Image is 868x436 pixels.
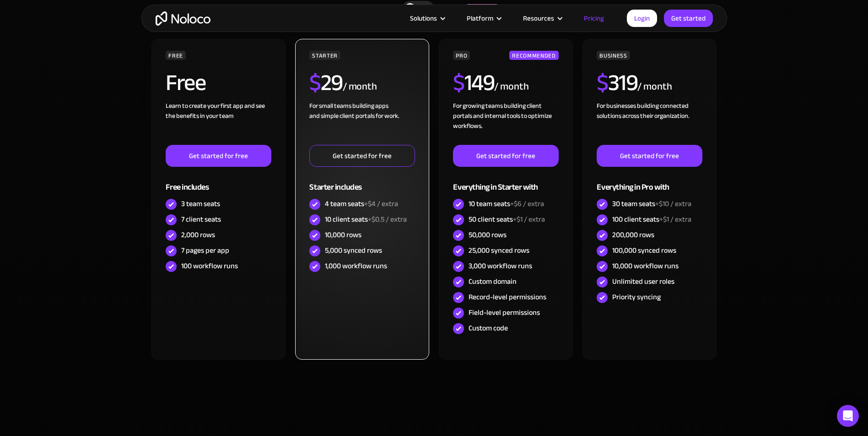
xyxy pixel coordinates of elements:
div: 10,000 rows [325,230,361,240]
div: 3,000 workflow runs [469,261,532,271]
div: 3 team seats [181,199,220,209]
div: 5,000 synced rows [325,245,382,255]
div: / month [343,80,377,94]
span: +$0.5 / extra [368,213,407,226]
div: Solutions [399,12,455,24]
div: 4 team seats [325,199,398,209]
div: STARTER [309,51,340,60]
div: For growing teams building client portals and internal tools to optimize workflows. [453,101,558,145]
div: / month [637,80,672,94]
div: Learn to create your first app and see the benefits in your team ‍ [166,101,271,145]
div: 50 client seats [469,214,545,224]
div: 1,000 workflow runs [325,261,387,271]
div: / month [494,80,528,94]
a: Pricing [572,12,615,24]
div: 100 client seats [612,214,691,224]
a: Get started for free [309,145,415,167]
div: PRO [453,51,470,60]
div: FREE [166,51,186,60]
div: RECOMMENDED [509,51,558,60]
div: 2,000 rows [181,230,215,240]
div: Unlimited user roles [612,276,674,287]
span: +$10 / extra [655,197,691,211]
div: 100,000 synced rows [612,245,676,255]
span: $ [309,61,321,104]
a: Get started [664,10,713,27]
div: 30 team seats [612,199,691,209]
div: Everything in Starter with [453,167,558,197]
span: +$6 / extra [510,197,544,211]
div: BUSINESS [597,51,630,60]
a: home [156,11,210,26]
div: Platform [455,12,512,24]
div: Open Intercom Messenger [837,405,859,427]
div: For businesses building connected solutions across their organization. ‍ [597,101,702,145]
div: 100 workflow runs [181,261,238,271]
div: For small teams building apps and simple client portals for work. ‍ [309,101,415,145]
a: Get started for free [597,145,702,167]
div: Starter includes [309,167,415,197]
a: Get started for free [453,145,558,167]
div: Solutions [410,12,437,24]
div: Resources [523,12,554,24]
div: Field-level permissions [469,308,540,318]
div: 10 team seats [469,199,544,209]
h2: Free [166,71,205,94]
h2: 29 [309,71,343,94]
div: Platform [467,12,493,24]
span: $ [453,61,464,104]
div: Everything in Pro with [597,167,702,197]
div: 200,000 rows [612,230,654,240]
span: +$4 / extra [364,197,398,211]
div: Resources [512,12,572,24]
div: 50,000 rows [469,230,507,240]
a: Login [627,10,657,27]
span: +$1 / extra [513,213,545,226]
div: Record-level permissions [469,292,546,302]
div: 25,000 synced rows [469,245,529,255]
div: Custom domain [469,276,517,287]
a: Get started for free [166,145,271,167]
div: Custom code [469,323,508,333]
div: 7 client seats [181,214,221,224]
div: Priority syncing [612,292,661,302]
div: Free includes [166,167,271,197]
h2: 149 [453,71,494,94]
div: 7 pages per app [181,245,229,255]
div: 10,000 workflow runs [612,261,679,271]
h2: 319 [597,71,637,94]
span: +$1 / extra [659,213,691,226]
span: $ [597,61,608,104]
div: 10 client seats [325,214,407,224]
